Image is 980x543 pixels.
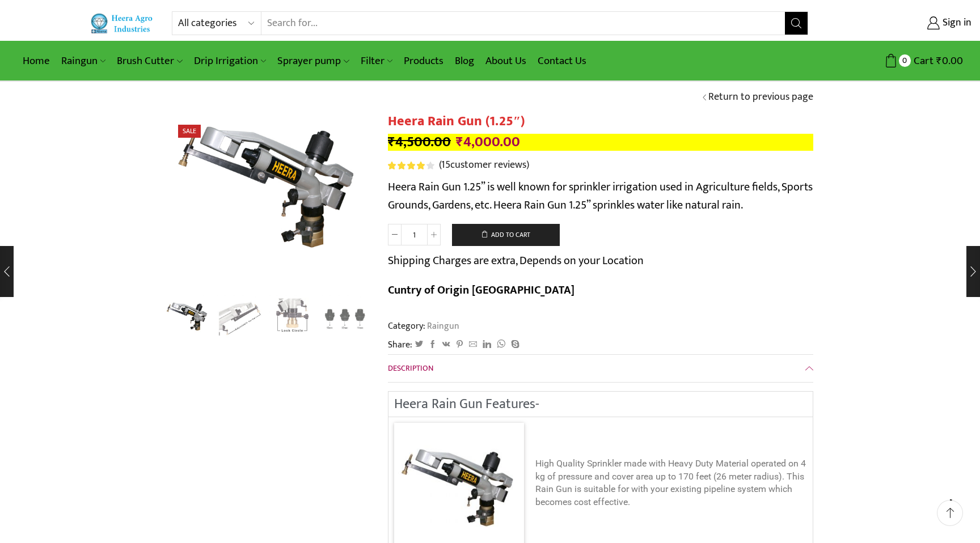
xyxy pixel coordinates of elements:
[402,224,427,245] input: Product quantity
[480,48,532,74] a: About Us
[167,85,371,289] img: Heera Raingun 1.50
[388,281,575,300] b: Cuntry of Origin [GEOGRAPHIC_DATA]
[217,295,264,340] li: 2 / 4
[532,48,592,74] a: Contact Us
[272,48,354,74] a: Sprayer pump
[388,320,459,333] span: Category:
[425,319,459,333] a: Raingun
[261,12,785,35] input: Search for...
[17,48,56,74] a: Home
[439,158,529,173] a: (15customer reviews)
[388,178,813,214] p: Heera Rain Gun 1.25” is well known for sprinkler irrigation used in Agriculture fields, Sports Gr...
[398,48,449,74] a: Products
[388,162,436,169] span: 15
[388,252,644,270] p: Shipping Charges are extra, Depends on your Location
[535,457,807,509] p: High Quality Sprinkler made with Heavy Duty Material operated on 4 kg of pressure and cover area ...
[164,295,211,340] li: 1 / 4
[911,53,933,69] span: Cart
[269,295,316,342] a: Adjestmen
[388,355,813,382] a: Description
[388,162,434,169] div: Rated 4.00 out of 5
[785,12,808,35] button: Search button
[441,156,450,173] span: 15
[456,130,520,154] bdi: 4,000.00
[456,130,463,154] span: ₹
[940,16,971,31] span: Sign in
[167,85,371,289] div: 1 / 4
[936,52,942,70] span: ₹
[388,130,395,154] span: ₹
[164,293,211,340] img: Heera Raingun 1.50
[322,295,369,342] img: Rain Gun Nozzle
[820,50,963,71] a: 0 Cart ₹0.00
[899,54,911,66] span: 0
[56,48,111,74] a: Raingun
[111,48,188,74] a: Brush Cutter
[388,130,451,154] bdi: 4,500.00
[388,338,412,351] span: Share:
[394,397,807,411] h2: Heera Rain Gun Features-
[269,295,316,340] li: 3 / 4
[388,362,433,375] span: Description
[452,224,560,247] button: Add to cart
[708,90,813,105] a: Return to previous page
[355,48,398,74] a: Filter
[388,162,425,169] span: Rated out of 5 based on customer ratings
[188,48,272,74] a: Drip Irrigation
[322,295,369,340] li: 4 / 4
[449,48,480,74] a: Blog
[936,52,963,70] bdi: 0.00
[825,13,971,33] a: Sign in
[217,295,264,342] a: outlet-screw
[388,113,813,130] h1: Heera Rain Gun (1.25″)
[178,125,201,138] span: Sale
